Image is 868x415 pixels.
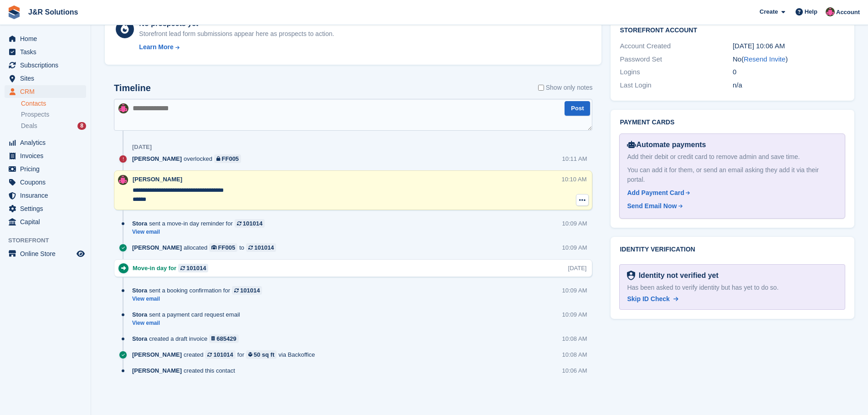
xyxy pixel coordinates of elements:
div: Account Created [620,41,732,51]
div: 10:09 AM [562,243,587,252]
span: Prospects [21,110,49,119]
a: View email [132,228,269,236]
a: menu [5,189,86,202]
div: overlocked [132,154,246,163]
a: menu [5,85,86,98]
div: 685429 [216,334,236,343]
div: FF005 [218,243,236,252]
label: Show only notes [538,83,593,92]
a: Prospects [21,110,86,119]
span: [PERSON_NAME] [132,154,182,163]
a: Resend Invite [744,55,786,63]
span: Capital [20,215,75,228]
a: J&R Solutions [25,5,82,20]
span: Invoices [20,149,75,162]
div: Add their debit or credit card to remove admin and save time. [627,152,837,162]
div: Add Payment Card [627,188,684,198]
span: Online Store [20,247,75,260]
a: 685429 [209,334,239,343]
h2: Identity verification [620,246,845,253]
span: Coupons [20,176,75,189]
div: 10:11 AM [562,154,587,163]
div: Automate payments [627,139,837,150]
a: menu [5,149,86,162]
div: Move-in day for [133,264,213,272]
span: Stora [132,286,147,295]
span: Insurance [20,189,75,202]
div: 10:06 AM [562,366,587,375]
span: [PERSON_NAME] [132,366,182,375]
div: 8 [77,122,86,130]
a: 101014 [235,219,265,228]
a: Contacts [21,99,86,108]
span: Skip ID Check [627,295,669,302]
span: Settings [20,202,75,215]
div: Send Email Now [627,201,677,211]
a: Preview store [75,248,86,259]
h2: Payment cards [620,119,845,126]
img: Julie Morgan [826,7,835,16]
span: [PERSON_NAME] [132,350,182,359]
a: 101014 [178,264,208,272]
div: allocated to [132,243,281,252]
a: Deals 8 [21,121,86,131]
span: Home [20,32,75,45]
span: Stora [132,310,147,319]
div: 10:08 AM [562,334,587,343]
a: Add Payment Card [627,188,834,198]
a: Learn More [139,42,334,52]
span: Deals [21,122,37,130]
a: menu [5,136,86,149]
div: sent a booking confirmation for [132,286,267,295]
div: 101014 [243,219,262,228]
div: [DATE] [132,143,152,151]
span: [PERSON_NAME] [132,243,182,252]
a: menu [5,176,86,189]
a: FF005 [209,243,237,252]
button: Post [565,101,590,116]
div: Has been asked to verify identity but has yet to do so. [627,283,837,292]
div: You can add it for them, or send an email asking they add it via their portal. [627,165,837,184]
span: Stora [132,334,147,343]
div: 10:09 AM [562,286,587,295]
div: created this contact [132,366,240,375]
a: 50 sq ft [246,350,277,359]
div: No [733,54,845,65]
span: Subscriptions [20,59,75,72]
div: created for via Backoffice [132,350,319,359]
a: menu [5,72,86,85]
div: 50 sq ft [254,350,275,359]
a: menu [5,59,86,72]
div: created a draft invoice [132,334,243,343]
a: View email [132,295,267,303]
div: Logins [620,67,732,77]
span: Help [805,7,817,16]
a: 101014 [246,243,276,252]
span: Stora [132,219,147,228]
div: Identity not verified yet [635,270,719,281]
a: View email [132,319,245,327]
a: 101014 [205,350,235,359]
div: 10:10 AM [562,175,587,184]
h2: Storefront Account [620,25,845,34]
div: sent a move-in day reminder for [132,219,269,228]
div: FF005 [222,154,239,163]
div: 101014 [240,286,260,295]
div: 101014 [213,350,233,359]
a: menu [5,247,86,260]
span: Create [760,7,778,16]
div: 10:08 AM [562,350,587,359]
span: [PERSON_NAME] [133,176,182,183]
span: Tasks [20,46,75,58]
span: Analytics [20,136,75,149]
img: stora-icon-8386f47178a22dfd0bd8f6a31ec36ba5ce8667c1dd55bd0f319d3a0aa187defe.svg [7,5,21,19]
div: 101014 [254,243,274,252]
a: menu [5,32,86,45]
div: Storefront lead form submissions appear here as prospects to action. [139,29,334,39]
span: Pricing [20,163,75,175]
span: Storefront [8,236,91,245]
div: n/a [733,80,845,91]
span: CRM [20,85,75,98]
span: ( ) [741,55,788,63]
div: [DATE] 10:06 AM [733,41,845,51]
